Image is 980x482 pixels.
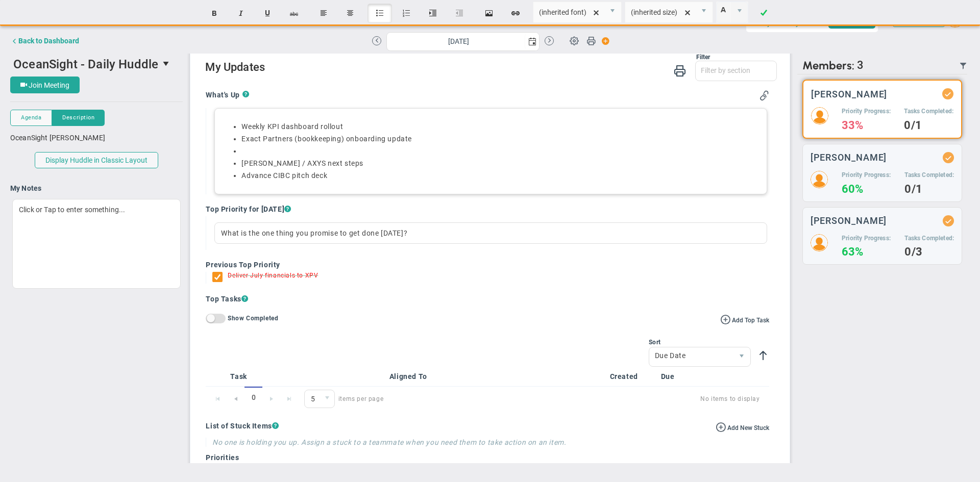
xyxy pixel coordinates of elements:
[241,134,760,144] li: Exact Partners (bookkeeping) onboarding update
[367,4,392,23] button: Insert unordered list
[228,272,318,284] div: Deliver July financials to XPV
[625,2,696,22] input: Font Size
[904,185,954,194] h4: 0/1
[945,154,952,161] div: Updated Status
[811,107,828,124] img: 204747.Person.photo
[12,199,181,289] div: Click or Tap to enter something...
[802,59,854,72] span: Members:
[10,184,183,193] h4: My Notes
[282,4,306,23] button: Strikethrough
[241,159,760,168] li: [PERSON_NAME] / AXYS next steps
[811,171,828,188] img: 204746.Person.photo
[727,424,769,432] span: Add New Stuck
[206,205,769,214] h4: Top Priority for [DATE]
[338,4,362,23] button: Center text
[649,347,733,365] span: Due Date
[720,314,769,325] button: Add Top Task
[421,4,445,23] button: Indent
[533,2,604,22] input: Font Name
[657,367,708,387] th: Due
[205,54,710,61] div: Filter
[10,134,105,142] span: OceanSight [PERSON_NAME]
[18,37,79,45] div: Back to Dashboard
[304,390,335,408] span: 0
[751,4,776,23] a: Done!
[904,121,953,130] h4: 0/1
[206,260,769,269] h4: Previous Top Priority
[202,4,227,23] button: Bold
[62,113,94,122] span: Description
[206,294,769,304] h4: Top Tasks
[842,171,891,180] h5: Priority Progress:
[606,367,657,387] th: Created
[904,247,954,257] h4: 0/3
[716,2,748,23] span: Current selected color is rgba(255, 255, 255, 0)
[716,421,769,433] button: Add New Stuck
[842,107,891,116] h5: Priority Progress:
[10,110,52,126] button: Agenda
[229,4,253,23] button: Italic
[811,216,887,225] h3: [PERSON_NAME]
[206,453,769,462] h4: Priorities
[394,4,419,23] button: Insert ordered list
[733,347,750,367] span: select
[241,122,760,132] li: Weekly KPI dashboard rollout
[503,4,528,23] button: Insert hyperlink
[206,90,242,99] h4: What's Up
[857,59,864,72] span: 3
[565,31,584,50] span: Huddle Settings
[35,152,158,168] button: Display Huddle in Classic Layout
[944,90,951,97] div: Updated Status
[396,393,759,405] span: No items to display
[842,185,891,194] h4: 60%
[385,367,606,387] th: Aligned To
[244,387,262,409] span: 0
[52,110,105,126] button: Description
[320,390,334,408] span: select
[696,61,776,80] input: Filter by section
[811,89,888,99] h3: [PERSON_NAME]
[241,171,760,181] li: Advance CIBC pitch deck
[649,339,751,346] div: Sort
[214,222,767,244] div: What is the one thing you promise to get done [DATE]?
[597,34,610,48] span: Action Button
[695,2,713,22] span: select
[205,61,776,75] h2: My Updates
[311,4,336,23] button: Align text left
[959,62,967,70] span: Filter Updated Members
[945,217,952,224] div: Updated Status
[811,234,828,251] img: 206891.Person.photo
[604,2,621,22] span: select
[212,438,769,447] h4: No one is holding you up. Assign a stuck to a teammate when you need them to take action on an item.
[226,367,345,387] th: Task
[304,390,383,408] span: items per page
[904,171,954,180] h5: Tasks Completed:
[730,2,748,22] span: select
[29,81,69,89] span: Join Meeting
[586,36,596,50] span: Print Huddle
[842,234,891,243] h5: Priority Progress:
[13,57,158,71] span: OceanSight - Daily Huddle
[305,390,320,408] span: 5
[228,314,278,321] label: Show Completed
[811,153,887,162] h3: [PERSON_NAME]
[10,31,79,51] button: Back to Dashboard
[255,4,280,23] button: Underline
[842,121,891,130] h4: 33%
[21,113,41,122] span: Agenda
[525,33,539,50] span: select
[732,317,769,324] span: Add Top Task
[842,247,891,257] h4: 63%
[477,4,501,23] button: Insert image
[206,421,769,430] h4: List of Stuck Items
[904,234,954,243] h5: Tasks Completed:
[10,77,80,93] button: Join Meeting
[158,55,176,72] span: select
[674,64,686,77] span: Print My Huddle Updates
[904,107,953,116] h5: Tasks Completed:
